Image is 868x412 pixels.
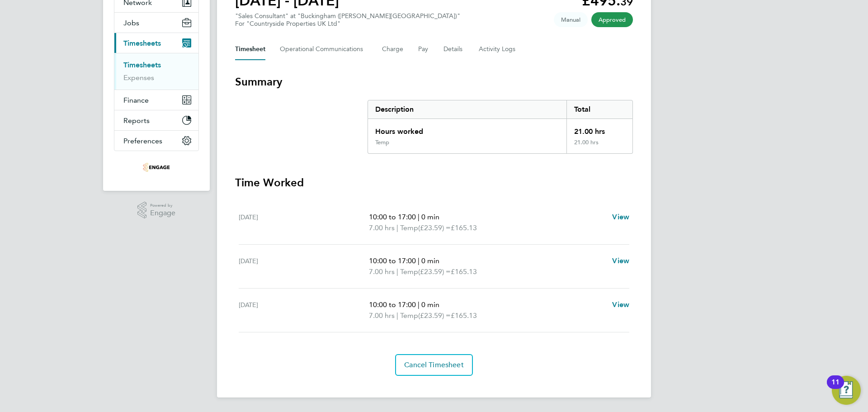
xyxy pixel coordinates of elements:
[368,119,566,139] div: Hours worked
[396,311,398,320] span: |
[382,38,404,60] button: Charge
[137,202,176,219] a: Powered byEngage
[369,300,416,309] span: 10:00 to 17:00
[235,38,265,60] button: Timesheet
[418,256,420,265] span: |
[612,300,629,309] span: View
[396,267,398,276] span: |
[418,311,451,320] span: (£23.59) =
[239,299,369,321] div: [DATE]
[369,267,395,276] span: 7.00 hrs
[612,213,629,221] span: View
[123,137,162,145] span: Preferences
[368,100,566,118] div: Description
[612,256,629,266] a: View
[421,256,439,265] span: 0 min
[150,202,175,209] span: Powered by
[451,267,477,276] span: £165.13
[451,311,477,320] span: £165.13
[239,256,369,277] div: [DATE]
[123,39,161,47] span: Timesheets
[418,38,429,60] button: Pay
[239,212,369,233] div: [DATE]
[400,266,418,277] span: Temp
[123,19,139,27] span: Jobs
[114,90,198,110] button: Finance
[400,310,418,321] span: Temp
[150,209,175,217] span: Engage
[369,311,395,320] span: 7.00 hrs
[114,160,199,175] a: Go to home page
[123,116,150,125] span: Reports
[114,110,198,130] button: Reports
[235,75,633,376] section: Timesheet
[591,12,633,27] span: This timesheet has been approved.
[235,12,460,28] div: "Sales Consultant" at "Buckingham ([PERSON_NAME][GEOGRAPHIC_DATA])"
[443,38,464,60] button: Details
[114,33,198,53] button: Timesheets
[368,100,633,154] div: Summary
[369,213,416,221] span: 10:00 to 17:00
[566,100,632,118] div: Total
[418,267,451,276] span: (£23.59) =
[421,213,439,221] span: 0 min
[114,13,198,33] button: Jobs
[612,256,629,265] span: View
[114,53,198,90] div: Timesheets
[418,223,451,232] span: (£23.59) =
[114,131,198,151] button: Preferences
[421,300,439,309] span: 0 min
[404,360,464,369] span: Cancel Timesheet
[566,119,632,139] div: 21.00 hrs
[235,175,633,190] h3: Time Worked
[479,38,517,60] button: Activity Logs
[375,139,389,146] div: Temp
[123,61,161,69] a: Timesheets
[831,382,840,394] div: 11
[612,212,629,223] a: View
[396,223,398,232] span: |
[554,12,588,27] span: This timesheet was manually created.
[143,160,170,175] img: uandp-logo-retina.png
[566,139,632,153] div: 21.00 hrs
[451,223,477,232] span: £165.13
[123,73,154,82] a: Expenses
[235,75,633,89] h3: Summary
[832,376,861,405] button: Open Resource Center, 11 new notifications
[395,354,473,376] button: Cancel Timesheet
[123,96,149,104] span: Finance
[418,213,420,221] span: |
[400,223,418,233] span: Temp
[235,20,460,28] div: For "Countryside Properties UK Ltd"
[369,256,416,265] span: 10:00 to 17:00
[612,299,629,310] a: View
[280,38,368,60] button: Operational Communications
[369,223,395,232] span: 7.00 hrs
[418,300,420,309] span: |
